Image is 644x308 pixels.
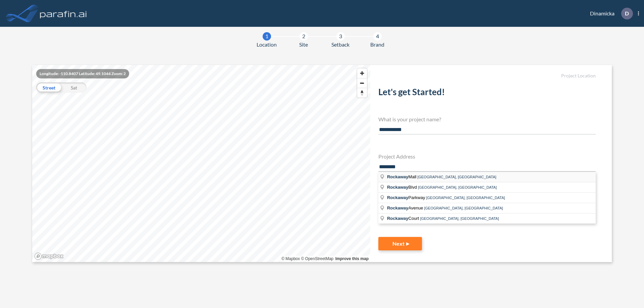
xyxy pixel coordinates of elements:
span: [GEOGRAPHIC_DATA], [GEOGRAPHIC_DATA] [417,175,496,179]
span: [GEOGRAPHIC_DATA], [GEOGRAPHIC_DATA] [420,217,499,221]
div: 1 [263,32,271,41]
div: Street [36,82,61,93]
div: 3 [336,32,345,41]
span: Blvd [387,185,418,190]
span: Parkway [387,195,426,200]
span: Rockaway [387,205,409,210]
div: Longitude: -110.8407 Latitude: 49.1044 Zoom: 2 [36,69,129,78]
span: Rockaway [387,195,409,200]
span: [GEOGRAPHIC_DATA], [GEOGRAPHIC_DATA] [424,206,503,210]
a: Mapbox homepage [34,252,64,260]
div: 2 [300,32,308,41]
h4: What is your project name? [378,116,596,122]
div: Dinamicka [580,8,639,19]
button: Zoom in [357,68,367,78]
span: Court [387,216,420,221]
button: Zoom out [357,78,367,88]
h5: Project Location [378,73,596,79]
button: Next [378,237,422,250]
span: Rockaway [387,174,409,179]
h4: Project Address [378,153,596,160]
span: [GEOGRAPHIC_DATA], [GEOGRAPHIC_DATA] [418,185,497,189]
span: Zoom out [357,78,367,88]
span: Mall [387,174,417,179]
span: Avenue [387,205,424,210]
span: Brand [370,41,384,49]
span: Rockaway [387,216,409,221]
span: Setback [331,41,350,49]
canvas: Map [32,65,370,262]
img: logo [39,7,88,20]
div: Sat [61,82,87,93]
span: Site [299,41,308,49]
a: Mapbox [281,256,300,261]
a: OpenStreetMap [301,256,333,261]
button: Reset bearing to north [357,88,367,98]
span: [GEOGRAPHIC_DATA], [GEOGRAPHIC_DATA] [426,196,505,200]
p: D [625,10,629,16]
h2: Let's get Started! [378,87,596,100]
span: Location [257,41,277,49]
div: 4 [373,32,382,41]
a: Improve this map [335,256,369,261]
span: Rockaway [387,185,409,190]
